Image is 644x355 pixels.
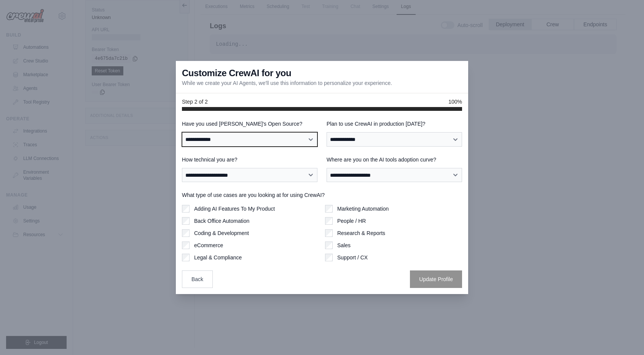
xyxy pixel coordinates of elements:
[182,156,317,163] label: How technical you are?
[194,205,275,213] label: Adding AI Features To My Product
[337,241,351,249] label: Sales
[194,254,242,261] label: Legal & Compliance
[194,217,249,225] label: Back Office Automation
[182,270,213,288] button: Back
[337,254,368,261] label: Support / CX
[337,229,385,237] label: Research & Reports
[182,191,462,199] label: What type of use cases are you looking at for using CrewAI?
[410,270,462,288] button: Update Profile
[327,120,462,128] label: Plan to use CrewAI in production [DATE]?
[606,318,644,355] div: 채팅 위젯
[337,217,366,225] label: People / HR
[182,67,291,79] h3: Customize CrewAI for you
[337,205,389,213] label: Marketing Automation
[194,241,223,249] label: eCommerce
[182,79,392,87] p: While we create your AI Agents, we'll use this information to personalize your experience.
[606,318,644,355] iframe: Chat Widget
[194,229,249,237] label: Coding & Development
[327,156,462,163] label: Where are you on the AI tools adoption curve?
[182,120,317,128] label: Have you used [PERSON_NAME]'s Open Source?
[448,98,462,106] span: 100%
[182,98,208,106] span: Step 2 of 2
